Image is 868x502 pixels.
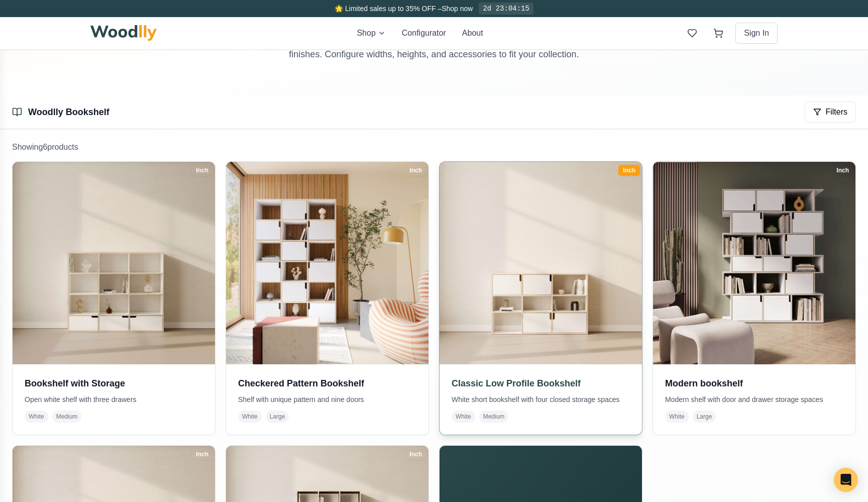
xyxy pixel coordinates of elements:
[13,162,215,364] img: Bookshelf with Storage
[238,411,262,423] span: White
[191,165,213,176] div: Inch
[834,468,858,492] div: Open Intercom Messenger
[402,27,446,39] button: Configurator
[191,449,213,460] div: Inch
[479,3,533,15] div: 2d 23:04:15
[442,5,473,13] a: Shop now
[266,411,289,423] span: Large
[405,165,426,176] div: Inch
[12,141,856,153] p: Showing 6 product s
[405,449,426,460] div: Inch
[452,376,630,390] h3: Classic Low Profile Bookshelf
[832,165,853,176] div: Inch
[462,27,483,39] button: About
[52,411,82,423] span: Medium
[805,102,856,123] button: Filters
[238,394,416,405] p: Shelf with unique pattern and nine doors
[665,411,689,423] span: White
[238,376,416,390] h3: Checkered Pattern Bookshelf
[25,376,203,390] h3: Bookshelf with Storage
[825,106,847,118] span: Filters
[452,394,630,405] p: White short bookshelf with four closed storage spaces
[665,394,843,405] p: Modern shelf with door and drawer storage spaces
[25,394,203,405] p: Open white shelf with three drawers
[28,107,110,117] a: Woodlly Bookshelf
[653,162,855,364] img: Modern bookshelf
[226,162,428,364] img: Checkered Pattern Bookshelf
[665,376,843,390] h3: Modern bookshelf
[693,411,716,423] span: Large
[735,23,778,44] button: Sign In
[25,411,48,423] span: White
[335,5,442,13] span: 🌟 Limited sales up to 35% OFF –
[435,157,647,369] img: Classic Low Profile Bookshelf
[618,165,640,176] div: Inch
[90,25,157,41] img: Woodlly
[452,411,475,423] span: White
[357,27,385,39] button: Shop
[479,411,509,423] span: Medium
